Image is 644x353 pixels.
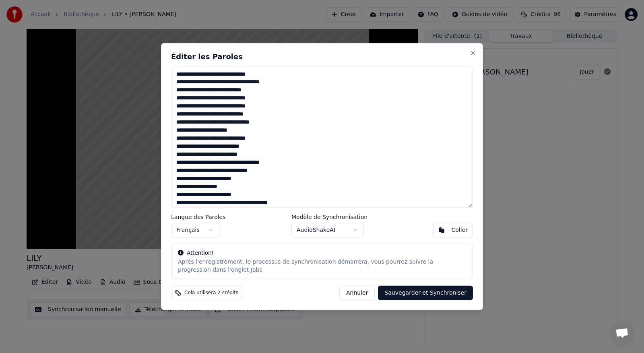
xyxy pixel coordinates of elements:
div: Après l'enregistrement, le processus de synchronisation démarrera, vous pourrez suivre la progres... [178,258,466,274]
div: Attention! [178,249,466,257]
span: Cela utilisera 2 crédits [184,290,238,296]
button: Sauvegarder et Synchroniser [378,286,473,300]
button: Coller [433,223,473,237]
button: Annuler [339,286,375,300]
label: Modèle de Synchronisation [291,214,367,220]
h2: Éditer les Paroles [171,53,473,60]
label: Langue des Paroles [171,214,226,220]
div: Coller [451,226,468,234]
